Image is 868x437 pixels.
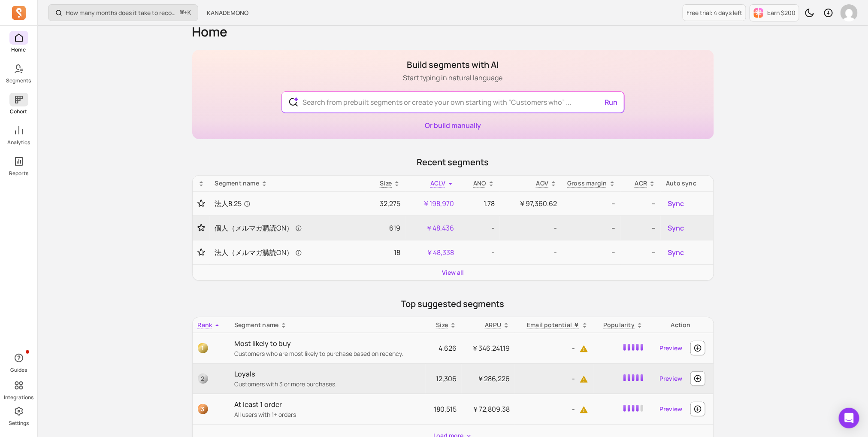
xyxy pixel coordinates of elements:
[464,223,495,233] p: -
[411,247,454,258] p: ￥48,338
[234,369,420,379] p: Loyals
[687,9,742,17] p: Free trial: 4 days left
[656,371,686,386] a: Preview
[296,92,610,112] input: Search from prebuilt segments or create your own starting with “Customers who” ...
[430,179,445,187] span: ACLV
[48,4,198,21] button: How many months does it take to recover my CAC (Customer Acquisition Cost)?⌘+K
[434,404,457,414] span: 180,515
[403,59,503,71] h1: Build segments with AI
[215,247,302,258] span: 法人（メルマガ購読ON）
[9,170,28,177] p: Reports
[473,179,486,187] span: ANO
[234,410,420,419] p: All users with 1+ orders
[485,321,501,329] p: ARPU
[436,374,457,383] span: 12,306
[801,4,818,21] button: Toggle dark mode
[603,321,635,329] p: Popularity
[767,9,795,17] p: Earn $200
[188,9,191,16] kbd: K
[371,198,401,209] p: 32,275
[9,349,28,375] button: Guides
[215,223,361,233] a: 個人（メルマガ購読ON）
[198,321,212,329] span: Rank
[505,198,557,209] p: ￥97,360.62
[567,179,607,188] p: Gross margin
[198,404,208,414] span: 3
[442,268,464,277] a: View all
[371,223,401,233] p: 619
[626,247,656,258] p: --
[4,394,33,401] p: Integrations
[234,321,420,329] div: Segment name
[750,4,799,21] button: Earn $200
[6,77,31,84] p: Segments
[656,401,686,417] a: Preview
[666,246,686,259] button: Sync
[215,223,302,233] span: 個人（メルマガ購読ON）
[411,223,454,233] p: ￥48,436
[839,408,859,428] div: Open Intercom Messenger
[666,197,686,210] button: Sync
[439,343,457,353] span: 4,626
[505,247,557,258] p: -
[472,343,510,353] span: ￥346,241.19
[10,108,27,115] p: Cohort
[464,247,495,258] p: -
[198,248,205,257] button: Toggle favorite
[192,298,714,310] p: Top suggested segments
[436,321,448,329] span: Size
[626,223,656,233] p: --
[215,179,361,188] div: Segment name
[9,420,29,427] p: Settings
[668,247,684,258] span: Sync
[234,399,420,410] p: At least 1 order
[567,247,616,258] p: --
[234,338,420,349] p: Most likely to buy
[192,24,714,39] h1: Home
[472,404,510,414] span: ￥72,809.38
[520,404,588,414] p: -
[567,198,616,209] p: --
[464,198,495,209] p: 1.78
[653,321,708,329] div: Action
[520,373,588,384] p: -
[520,343,588,353] p: -
[12,46,26,53] p: Home
[380,179,392,187] span: Size
[66,9,177,17] p: How many months does it take to recover my CAC (Customer Acquisition Cost)?
[536,179,549,188] p: AOV
[198,343,208,353] span: 1
[215,198,361,209] a: 法人8.25
[425,121,481,130] a: Or build manually
[505,223,557,233] p: -
[666,179,708,188] div: Auto sync
[403,73,503,83] p: Start typing in natural language
[10,367,27,373] p: Guides
[180,8,191,17] span: +
[7,139,30,146] p: Analytics
[198,199,205,208] button: Toggle favorite
[234,380,420,388] p: Customers with 3 or more purchases.
[207,9,248,17] span: KANADEMONO
[371,247,401,258] p: 18
[635,179,647,188] p: ACR
[626,198,656,209] p: --
[567,223,616,233] p: --
[234,349,420,358] p: Customers who are most likely to purchase based on recency.
[656,340,686,356] a: Preview
[668,198,684,209] span: Sync
[841,4,858,21] img: avatar
[602,94,621,111] button: Run
[215,198,251,209] span: 法人8.25
[477,374,510,383] span: ￥286,226
[202,5,254,21] button: KANADEMONO
[668,223,684,233] span: Sync
[683,4,746,21] a: Free trial: 4 days left
[527,321,580,329] p: Email potential ￥
[192,156,714,168] p: Recent segments
[198,224,205,232] button: Toggle favorite
[411,198,454,209] p: ￥198,970
[215,247,361,258] a: 法人（メルマガ購読ON）
[198,373,208,384] span: 2
[666,221,686,235] button: Sync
